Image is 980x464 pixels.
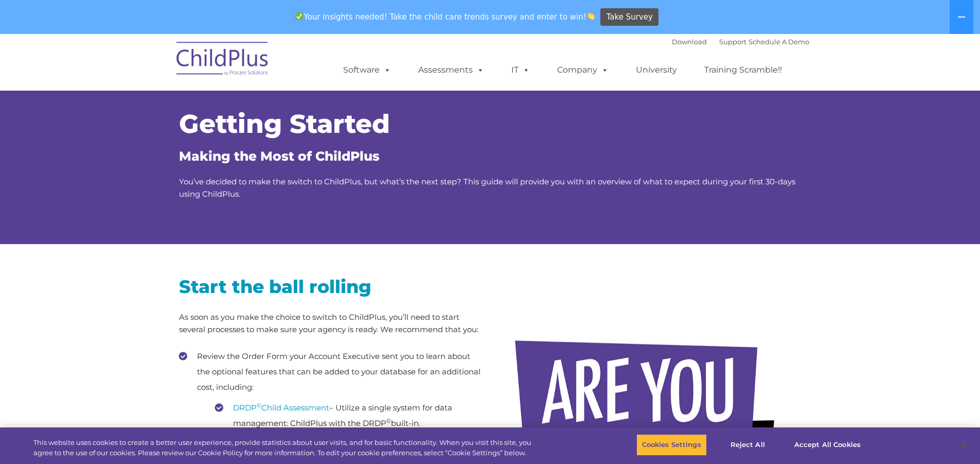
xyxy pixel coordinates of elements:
[626,60,687,80] a: University
[952,434,975,456] button: Close
[789,434,866,456] button: Accept All Cookies
[179,177,795,199] span: You’ve decided to make the switch to ChildPlus, but what’s the next step? This guide will provide...
[672,38,809,46] font: |
[179,148,380,164] span: Making the Most of ChildPlus
[749,38,809,46] a: Schedule A Demo
[291,7,599,27] span: Your insights needed! Take the child care trends survey and enter to win!
[607,8,653,26] span: Take Survey
[233,403,329,413] a: DRDP©Child Assessment
[215,400,483,431] li: – Utilize a single system for data management: ChildPlus with the DRDP built-in.
[672,38,707,46] a: Download
[179,108,390,140] span: Getting Started
[547,60,619,80] a: Company
[295,12,303,20] img: ✅
[179,311,483,336] p: As soon as you make the choice to switch to ChildPlus, you’ll need to start several processes to ...
[716,434,780,456] button: Reject All
[386,417,391,424] sup: ©
[257,402,261,409] sup: ©
[179,275,483,298] h2: Start the ball rolling
[333,60,401,80] a: Software
[171,35,274,86] img: ChildPlus by Procare Solutions
[501,60,540,80] a: IT
[33,438,539,458] div: This website uses cookies to create a better user experience, provide statistics about user visit...
[719,38,746,46] a: Support
[694,60,792,80] a: Training Scramble!!
[408,60,494,80] a: Assessments
[587,12,595,20] img: 👏
[636,434,707,456] button: Cookies Settings
[600,8,658,26] a: Take Survey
